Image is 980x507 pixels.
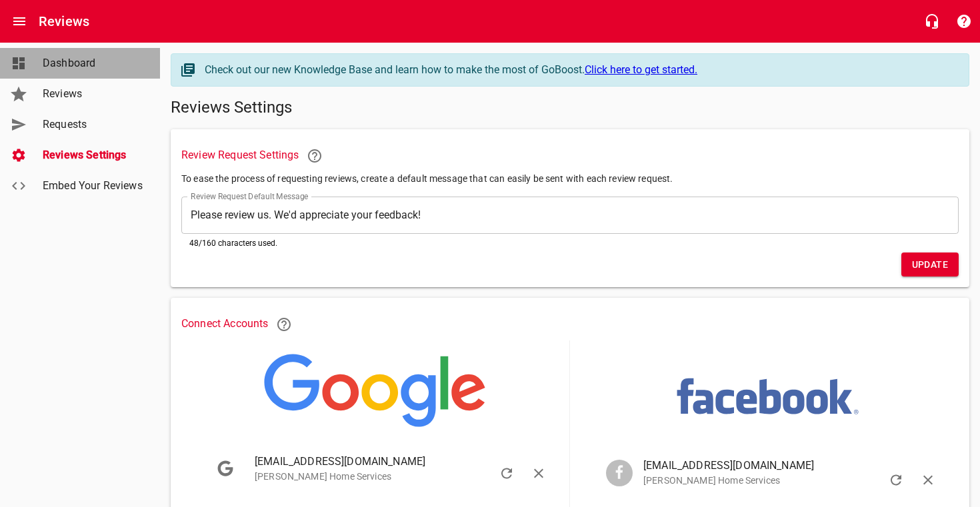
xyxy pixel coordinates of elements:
[3,5,35,37] button: Open drawer
[643,474,915,488] p: [PERSON_NAME] Home Services
[191,209,949,221] textarea: Please review us. We'd appreciate your feedback!
[299,140,331,172] a: Learn more about requesting reviews
[948,5,980,37] button: Support Portal
[43,147,144,163] span: Reviews Settings
[523,458,555,490] button: Sign Out
[181,172,959,186] p: To ease the process of requesting reviews, create a default message that can easily be sent with ...
[181,140,959,172] h6: Review Request Settings
[39,11,89,32] h6: Reviews
[916,5,948,37] button: Live Chat
[255,454,525,470] span: [EMAIL_ADDRESS][DOMAIN_NAME]
[205,62,955,78] div: Check out our new Knowledge Base and learn how to make the most of GoBoost.
[268,308,300,340] a: Learn more about connecting Google and Facebook to Reviews
[912,464,944,496] button: Sign Out
[901,253,959,277] button: Update
[171,97,969,119] h5: Reviews Settings
[181,308,959,340] h6: Connect Accounts
[491,458,523,490] button: Refresh
[912,256,948,273] span: Update
[189,239,277,248] span: 48 /160 characters used.
[643,458,915,474] span: [EMAIL_ADDRESS][DOMAIN_NAME]
[585,63,697,76] a: Click here to get started.
[880,464,912,496] button: Refresh
[43,55,144,71] span: Dashboard
[43,117,144,133] span: Requests
[43,86,144,102] span: Reviews
[255,470,525,484] p: [PERSON_NAME] Home Services
[43,178,144,194] span: Embed Your Reviews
